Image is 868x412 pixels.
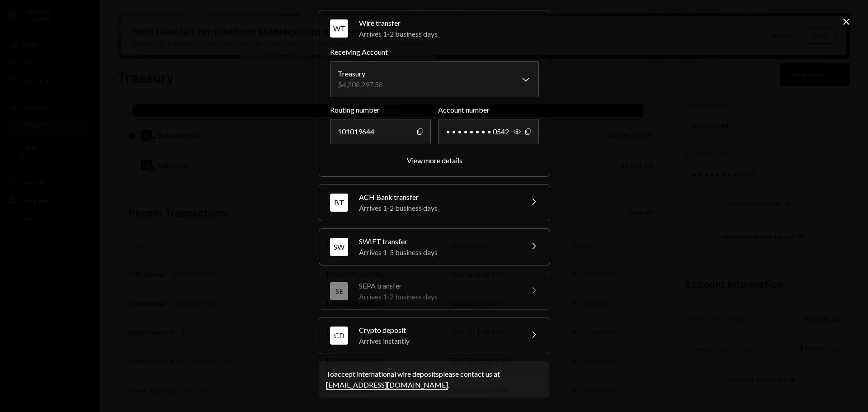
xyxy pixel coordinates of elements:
[438,119,539,144] div: • • • • • • • • 0542
[359,192,517,203] div: ACH Bank transfer
[359,236,517,247] div: SWIFT transfer
[330,47,539,166] div: WTWire transferArrives 1-2 business days
[330,61,539,97] button: Receiving Account
[407,156,462,165] div: View more details
[330,238,348,256] div: SW
[330,104,431,115] label: Routing number
[359,18,539,28] div: Wire transfer
[330,194,348,212] div: BT
[407,156,462,166] button: View more details
[330,119,431,144] div: 101019644
[359,325,517,336] div: Crypto deposit
[359,291,517,302] div: Arrives 1-2 business days
[326,380,448,390] a: [EMAIL_ADDRESS][DOMAIN_NAME]
[330,47,539,57] label: Receiving Account
[319,229,550,265] button: SWSWIFT transferArrives 1-5 business days
[438,104,539,115] label: Account number
[359,247,517,258] div: Arrives 1-5 business days
[319,273,550,309] button: SESEPA transferArrives 1-2 business days
[330,327,348,345] div: CD
[330,282,348,300] div: SE
[319,185,550,221] button: BTACH Bank transferArrives 1-2 business days
[319,317,550,354] button: CDCrypto depositArrives instantly
[319,10,550,47] button: WTWire transferArrives 1-2 business days
[359,336,517,346] div: Arrives instantly
[359,280,517,291] div: SEPA transfer
[330,19,348,38] div: WT
[359,28,539,39] div: Arrives 1-2 business days
[359,203,517,213] div: Arrives 1-2 business days
[326,369,542,390] div: To accept international wire deposits please contact us at .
